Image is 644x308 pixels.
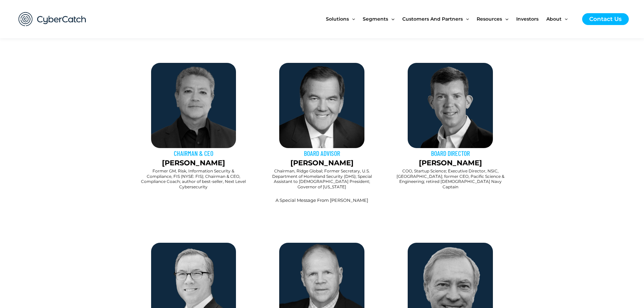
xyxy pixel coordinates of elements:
[477,5,502,33] span: Resources
[402,5,463,33] span: Customers and Partners
[388,5,394,33] span: Menu Toggle
[140,168,248,189] h2: Former GM, Risk, Information Security & Compliance, FIS (NYSE: FIS); Chairman & CEO, Compliance C...
[562,5,568,33] span: Menu Toggle
[268,168,376,189] h2: Chairman, Ridge Global; Former Secretary, U.S. Department of Homeland Security (DHS); Special Ass...
[516,5,546,33] a: Investors
[546,5,562,33] span: About
[389,158,511,168] p: [PERSON_NAME]
[463,5,469,33] span: Menu Toggle
[261,149,383,158] h3: BOARD ADVISOR
[133,158,255,168] p: [PERSON_NAME]
[261,158,383,168] p: [PERSON_NAME]
[349,5,355,33] span: Menu Toggle
[502,5,508,33] span: Menu Toggle
[326,5,575,33] nav: Site Navigation: New Main Menu
[396,168,504,189] h2: COO, Startup Science; Executive Director, NSIC, [GEOGRAPHIC_DATA]; former CEO, Pacific Science & ...
[276,197,368,203] a: A Special Message From [PERSON_NAME]
[12,5,93,33] img: CyberCatch
[516,5,539,33] span: Investors
[133,149,255,158] h3: CHAIRMAN & CEO
[363,5,388,33] span: Segments
[326,5,349,33] span: Solutions
[389,149,511,158] h3: BOARD DIRECTOR
[582,13,629,25] a: Contact Us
